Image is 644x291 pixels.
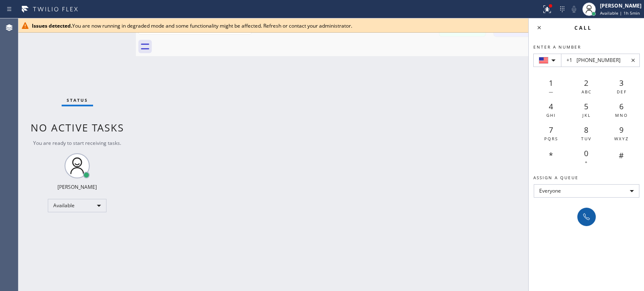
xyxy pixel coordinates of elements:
[534,184,639,198] div: Everyone
[533,175,579,180] span: Assign a queue
[584,78,588,88] span: 2
[617,89,627,95] span: DEF
[581,136,592,142] span: TUV
[584,125,588,135] span: 8
[584,101,588,111] span: 5
[619,101,623,111] span: 6
[549,125,553,135] span: 7
[619,150,624,160] span: #
[533,44,581,50] span: Enter a number
[33,139,121,147] span: You are ready to start receiving tasks.
[31,121,124,134] span: No active tasks
[32,22,72,29] b: Issues detected.
[614,136,629,142] span: WXYZ
[57,183,97,191] div: [PERSON_NAME]
[584,148,588,158] span: 0
[568,3,580,15] button: Mute
[600,2,641,9] div: [PERSON_NAME]
[549,101,553,111] span: 4
[67,97,88,103] span: Status
[48,199,106,212] div: Available
[574,24,592,31] span: Call
[585,159,588,165] span: +
[32,22,532,29] div: You are now running in degraded mode and some functionality might be affected. Refresh or contact...
[546,112,556,118] span: GHI
[582,112,591,118] span: JKL
[619,78,623,88] span: 3
[582,89,592,95] span: ABC
[600,10,640,16] span: Available | 1h 5min
[544,136,558,142] span: PQRS
[619,125,623,135] span: 9
[549,89,554,95] span: —
[549,78,553,88] span: 1
[615,112,628,118] span: MNO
